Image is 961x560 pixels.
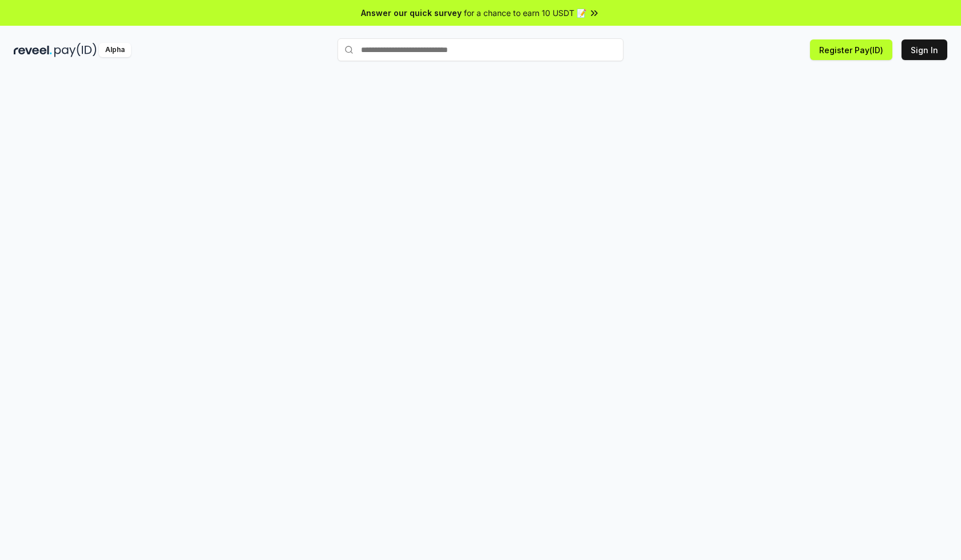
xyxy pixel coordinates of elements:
[14,43,52,57] img: reveel_dark
[54,43,97,57] img: pay_id
[810,39,892,60] button: Register Pay(ID)
[902,39,947,60] button: Sign In
[464,7,586,19] span: for a chance to earn 10 USDT 📝
[99,43,131,57] div: Alpha
[361,7,462,19] span: Answer our quick survey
